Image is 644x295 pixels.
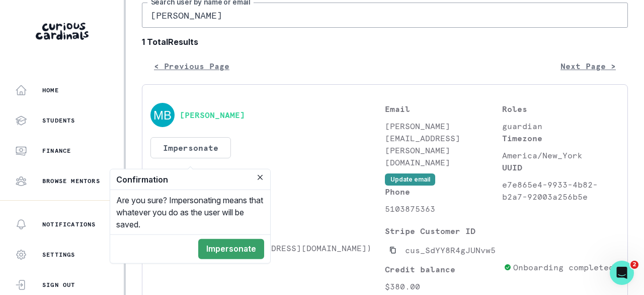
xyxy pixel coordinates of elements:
[110,190,270,234] div: Are you sure? Impersonating means that whatever you do as the user will be saved.
[502,103,619,115] p: Roles
[502,179,619,203] p: e7e865e4-9933-4b82-b2a7-92003a256b5e
[42,116,75,125] p: Students
[502,161,619,173] p: UUID
[42,86,59,94] p: Home
[150,103,175,127] img: svg
[142,36,628,48] b: 1 Total Results
[405,244,496,256] p: cus_SdYY8R4gJUNvw5
[110,169,270,190] header: Confirmation
[610,261,634,285] iframe: Intercom live chat
[385,242,401,258] button: Copied to clipboard
[385,173,435,186] button: Update email
[548,56,628,76] button: Next Page >
[150,137,231,158] button: Impersonate
[42,281,75,289] p: Sign Out
[385,280,500,292] p: $380.00
[198,239,264,259] button: Impersonate
[254,171,266,184] button: Close
[502,132,619,144] p: Timezone
[630,261,638,269] span: 2
[42,220,96,228] p: Notifications
[142,56,242,76] button: < Previous Page
[385,225,500,237] p: Stripe Customer ID
[385,103,502,115] p: Email
[513,261,614,273] p: Onboarding completed
[385,186,502,198] p: Phone
[36,23,89,40] img: Curious Cardinals Logo
[385,203,502,215] p: 5103875363
[502,120,619,132] p: guardian
[502,149,619,161] p: America/New_York
[42,177,100,185] p: Browse Mentors
[42,251,75,259] p: Settings
[385,263,500,275] p: Credit balance
[385,120,502,168] p: [PERSON_NAME][EMAIL_ADDRESS][PERSON_NAME][DOMAIN_NAME]
[180,110,245,120] button: [PERSON_NAME]
[42,147,71,155] p: Finance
